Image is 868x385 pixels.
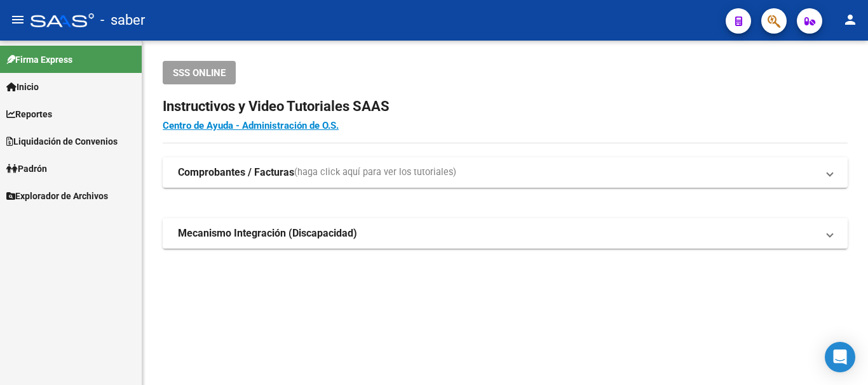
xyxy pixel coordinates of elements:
mat-icon: menu [10,12,25,27]
span: SSS ONLINE [173,67,226,79]
strong: Comprobantes / Facturas [178,166,294,179]
span: Firma Express [6,53,72,67]
span: Padrón [6,162,47,176]
span: Explorador de Archivos [6,189,108,203]
mat-icon: person [843,12,858,27]
span: Liquidación de Convenios [6,134,118,148]
div: Open Intercom Messenger [825,342,855,372]
a: Centro de Ayuda - Administración de O.S. [163,120,339,131]
button: SSS ONLINE [163,61,236,84]
span: Inicio [6,80,39,94]
span: (haga click aquí para ver los tutoriales) [294,166,456,179]
span: Reportes [6,107,52,121]
mat-expansion-panel-header: Comprobantes / Facturas(haga click aquí para ver los tutoriales) [163,157,848,188]
h2: Instructivos y Video Tutoriales SAAS [163,95,848,119]
strong: Mecanismo Integración (Discapacidad) [178,226,357,240]
mat-expansion-panel-header: Mecanismo Integración (Discapacidad) [163,218,848,249]
span: - saber [100,6,145,34]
